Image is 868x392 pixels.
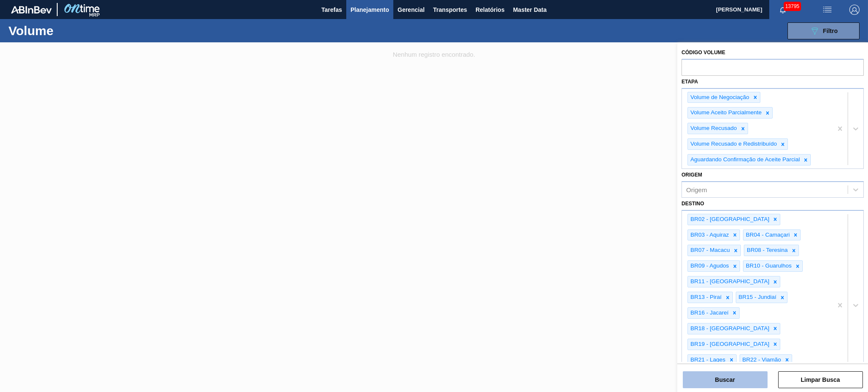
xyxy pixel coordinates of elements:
div: BR02 - [GEOGRAPHIC_DATA] [688,214,771,225]
div: Volume de Negociação [688,92,751,103]
div: BR03 - Aquiraz [688,230,730,240]
div: BR19 - [GEOGRAPHIC_DATA] [688,339,771,350]
div: Aguardando Confirmação de Aceite Parcial [688,155,801,165]
span: Planejamento [351,5,389,15]
div: BR13 - Piraí [688,292,723,303]
span: Filtro [823,28,838,34]
label: Origem [682,172,702,178]
div: BR18 - [GEOGRAPHIC_DATA] [688,323,771,334]
img: TNhmsLtSVTkK8tSr43FrP2fwEKptu5GPRR3wAAAABJRU5ErkJggg== [11,6,52,14]
div: BR22 - Viamão [740,355,782,365]
img: userActions [822,5,832,15]
div: BR08 - Teresina [744,245,789,256]
div: BR04 - Camaçari [743,230,791,240]
div: BR11 - [GEOGRAPHIC_DATA] [688,276,771,287]
label: Código Volume [682,50,725,55]
span: Tarefas [321,5,342,15]
div: Volume Recusado e Redistribuído [688,139,778,149]
div: Volume Recusado [688,123,738,134]
span: 13795 [784,2,801,11]
div: BR10 - Guarulhos [743,261,793,271]
div: BR09 - Agudos [688,261,730,271]
div: BR16 - Jacareí [688,308,730,318]
div: BR15 - Jundiaí [736,292,778,303]
span: Relatórios [476,5,504,15]
span: Gerencial [398,5,425,15]
div: BR21 - Lages [688,355,727,365]
div: BR07 - Macacu [688,245,731,256]
button: Filtro [787,22,860,39]
button: Notificações [769,4,796,16]
div: Volume Aceito Parcialmente [688,108,763,118]
span: Master Data [513,5,546,15]
label: Destino [682,201,704,207]
label: Etapa [682,79,698,85]
img: Logout [849,5,860,15]
span: Transportes [433,5,467,15]
h1: Volume [8,26,136,36]
div: Origem [686,186,707,193]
